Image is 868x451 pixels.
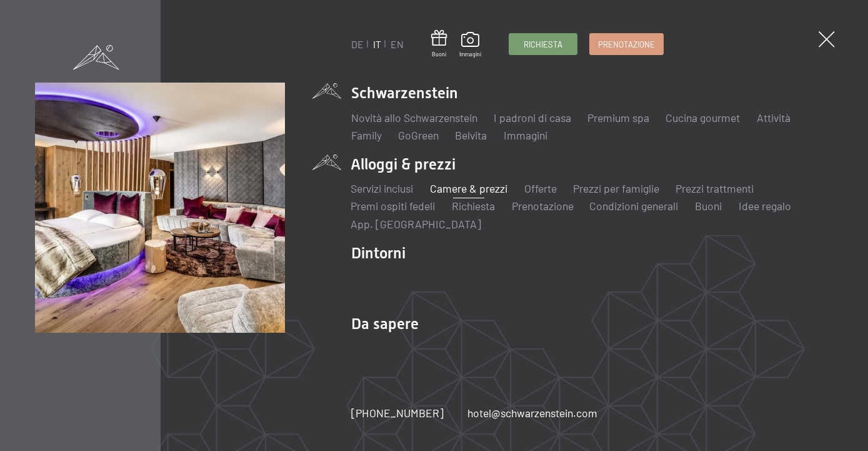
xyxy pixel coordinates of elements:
a: Premi ospiti fedeli [351,199,436,213]
a: Prenotazione [590,34,663,54]
a: Premium spa [587,111,649,124]
a: App. [GEOGRAPHIC_DATA] [351,217,482,231]
a: Belvita [455,128,487,142]
span: Richiesta [524,39,562,50]
a: Family [351,128,382,142]
a: Buoni [431,30,447,58]
a: EN [391,38,404,50]
a: Idee regalo [739,199,791,213]
a: Cucina gourmet [666,111,741,124]
a: Prenotazione [511,199,573,213]
span: Buoni [431,51,447,58]
a: Immagini [459,32,481,58]
a: GoGreen [398,128,439,142]
span: Prenotazione [599,39,656,50]
a: Buoni [695,199,722,213]
span: Immagini [459,51,481,58]
a: DE [351,38,364,50]
a: Servizi inclusi [351,181,414,195]
a: Offerte [524,181,556,195]
a: IT [373,38,381,50]
a: Immagini [504,128,547,142]
a: Richiesta [452,199,495,213]
a: Prezzi trattmenti [676,181,754,195]
a: Attività [757,111,791,124]
a: I padroni di casa [494,111,571,124]
a: Novità allo Schwarzenstein [351,111,477,124]
a: Condizioni generali [590,199,679,213]
a: [PHONE_NUMBER] [351,405,444,421]
a: hotel@schwarzenstein.com [467,405,597,421]
a: Prezzi per famiglie [573,181,659,195]
span: [PHONE_NUMBER] [351,406,444,420]
a: Richiesta [509,34,577,54]
a: Camere & prezzi [430,181,507,195]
